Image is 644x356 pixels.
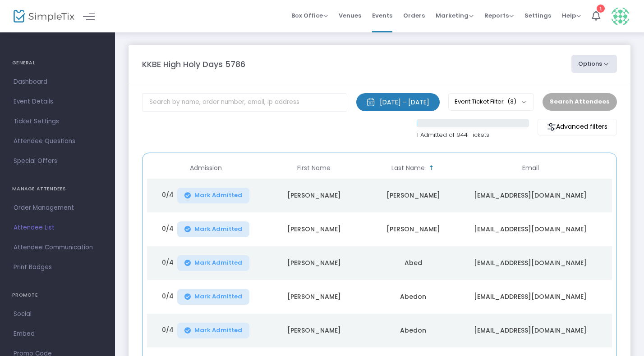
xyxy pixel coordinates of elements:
[177,323,249,338] button: Mark Admitted
[363,280,463,314] td: Abedon
[522,164,539,172] span: Email
[264,246,363,280] td: [PERSON_NAME]
[12,286,103,304] h4: PROMOTE
[14,222,101,234] span: Attendee List
[380,98,429,107] div: [DATE] - [DATE]
[372,4,392,27] span: Events
[524,4,551,27] span: Settings
[194,327,242,334] span: Mark Admitted
[14,308,101,320] span: Social
[162,224,174,237] span: 0/4
[264,280,363,314] td: [PERSON_NAME]
[417,131,529,140] p: 1 Admitted of 944 Tickets
[162,258,174,271] span: 0/4
[177,188,249,203] button: Mark Admitted
[436,11,474,20] span: Marketing
[142,93,347,112] input: Search by name, order number, email, ip address
[339,4,361,27] span: Venues
[571,55,617,73] button: Options
[363,246,463,280] td: Abed
[363,212,463,246] td: [PERSON_NAME]
[363,179,463,212] td: [PERSON_NAME]
[463,212,598,246] td: [EMAIL_ADDRESS][DOMAIN_NAME]
[484,11,514,20] span: Reports
[194,259,242,266] span: Mark Admitted
[538,119,617,135] m-button: Advanced filters
[264,212,363,246] td: [PERSON_NAME]
[162,325,174,338] span: 0/4
[14,96,101,108] span: Event Details
[363,314,463,347] td: Abedon
[428,164,435,171] span: Sortable
[177,221,249,237] button: Mark Admitted
[14,202,101,214] span: Order Management
[463,246,598,280] td: [EMAIL_ADDRESS][DOMAIN_NAME]
[264,314,363,347] td: [PERSON_NAME]
[194,293,242,300] span: Mark Admitted
[403,4,425,27] span: Orders
[177,255,249,271] button: Mark Admitted
[547,122,556,131] img: filter
[162,292,174,305] span: 0/4
[14,328,101,340] span: Embed
[264,179,363,212] td: [PERSON_NAME]
[356,93,440,111] button: [DATE] - [DATE]
[194,192,242,199] span: Mark Admitted
[162,190,174,203] span: 0/4
[463,314,598,347] td: [EMAIL_ADDRESS][DOMAIN_NAME]
[562,11,581,20] span: Help
[177,289,249,305] button: Mark Admitted
[463,280,598,314] td: [EMAIL_ADDRESS][DOMAIN_NAME]
[14,155,101,167] span: Special Offers
[463,179,598,212] td: [EMAIL_ADDRESS][DOMAIN_NAME]
[14,242,101,253] span: Attendee Communication
[12,54,103,72] h4: GENERAL
[14,76,101,88] span: Dashboard
[448,93,534,110] button: Event Ticket Filter(3)
[14,116,101,127] span: Ticket Settings
[507,98,516,105] span: (3)
[291,11,328,20] span: Box Office
[391,164,425,172] span: Last Name
[14,261,101,273] span: Print Badges
[297,164,331,172] span: First Name
[142,58,245,70] m-panel-title: KKBE High Holy Days 5786
[190,164,222,172] span: Admission
[194,225,242,233] span: Mark Admitted
[597,5,605,13] div: 1
[12,180,103,198] h4: MANAGE ATTENDEES
[14,135,101,147] span: Attendee Questions
[366,98,375,107] img: monthly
